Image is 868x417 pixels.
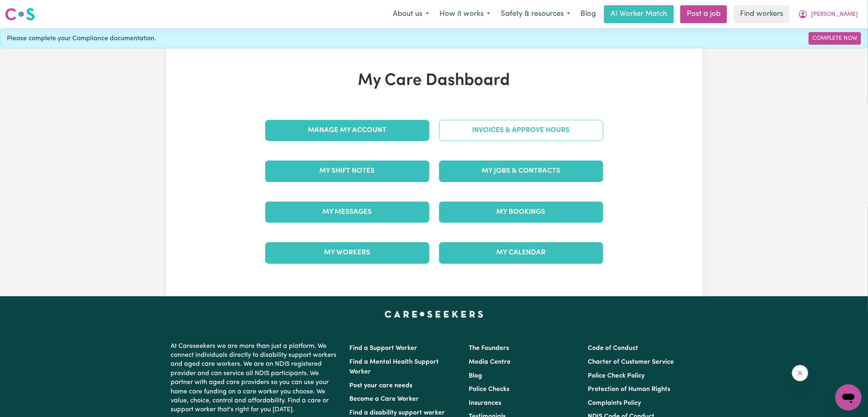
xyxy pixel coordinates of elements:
[265,202,429,223] a: My Messages
[469,359,511,365] a: Media Centre
[5,6,49,12] span: Need any help?
[588,373,645,379] a: Police Check Policy
[576,5,601,23] a: Blog
[792,365,808,381] iframe: Close message
[265,242,429,263] a: My Workers
[7,34,156,43] span: Please complete your Compliance documentation.
[350,382,413,389] a: Post your care needs
[387,6,434,23] button: About us
[588,359,674,365] a: Charter of Customer Service
[469,386,509,393] a: Police Checks
[265,120,429,141] a: Manage My Account
[439,161,603,182] a: My Jobs & Contracts
[265,161,429,182] a: My Shift Notes
[809,32,861,45] a: Complete Now
[588,386,670,393] a: Protection of Human Rights
[469,373,482,379] a: Blog
[469,345,509,352] a: The Founders
[260,71,608,91] h1: My Care Dashboard
[350,345,418,352] a: Find a Support Worker
[811,10,858,19] span: [PERSON_NAME]
[680,5,727,23] a: Post a job
[385,311,483,317] a: Careseekers home page
[350,410,445,416] a: Find a disability support worker
[5,5,35,24] a: Careseekers logo
[469,400,501,406] a: Insurances
[439,202,603,223] a: My Bookings
[604,5,674,23] a: AI Worker Match
[734,5,790,23] a: Find workers
[434,6,496,23] button: How it works
[793,6,863,23] button: My Account
[350,396,419,402] a: Become a Care Worker
[439,120,603,141] a: Invoices & Approve Hours
[588,400,641,406] a: Complaints Policy
[836,384,862,410] iframe: Button to launch messaging window
[588,345,638,352] a: Code of Conduct
[5,7,35,22] img: Careseekers logo
[496,6,576,23] button: Safety & resources
[350,359,439,375] a: Find a Mental Health Support Worker
[439,242,603,263] a: My Calendar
